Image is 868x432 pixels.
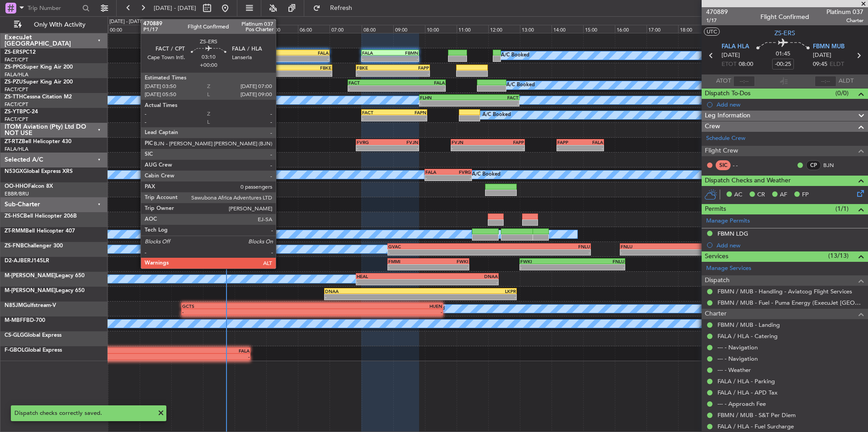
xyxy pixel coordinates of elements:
div: 12:00 [488,25,520,33]
span: Permits [705,204,726,214]
div: 14:00 [552,25,583,33]
div: - [357,279,427,285]
div: FAPP [488,139,524,145]
div: FACT [362,110,394,115]
span: Dispatch Checks and Weather [705,176,791,186]
span: Only With Activity [24,22,95,28]
div: 05:00 [266,25,298,33]
span: CR [757,190,765,200]
span: 09:45 [813,60,827,69]
div: DNAA [427,274,498,279]
div: FBKE [357,65,393,70]
div: - [488,145,524,151]
div: [DATE] - [DATE] [109,18,144,26]
a: Schedule Crew [706,134,745,143]
div: FALA [580,139,603,145]
span: [DATE] - [DATE] [154,4,196,12]
span: [DATE] [722,51,740,60]
div: FALA [362,50,390,56]
a: FACT/CPT [5,116,28,123]
div: 00:00 [108,25,140,33]
div: DNAA [325,288,420,294]
div: - [448,175,471,181]
span: FALA HLA [722,42,749,51]
span: Flight Crew [705,146,738,156]
div: A/C Booked [506,79,535,92]
span: Services [705,251,728,262]
span: ZS-ERS [5,50,23,55]
div: FACT [230,50,279,56]
div: - [557,145,580,151]
div: - [388,265,429,270]
div: - [572,265,624,270]
span: M-[PERSON_NAME] [5,288,56,293]
div: 07:00 [330,25,361,33]
div: FBKE [292,65,331,70]
a: FALA/HLA [5,71,28,78]
a: EBBR/BRU [5,190,29,197]
span: ZS-PPG [5,65,23,70]
a: ZS-YTBPC-24 [5,109,38,115]
a: --- - Navigation [717,355,758,362]
span: M-MBFF [5,318,26,323]
div: 06:00 [298,25,330,33]
div: - [312,309,442,315]
a: CS-GLGGlobal Express [5,333,61,338]
span: 08:00 [739,60,753,69]
div: FLHN [420,95,469,100]
button: Only With Activity [10,18,98,32]
div: - [520,265,572,270]
div: FALA [279,50,329,56]
a: ZT-RTZBell Helicopter 430 [5,139,71,144]
div: FACT [469,95,519,100]
a: --- - Navigation [717,344,758,351]
span: [DATE] [813,51,831,60]
div: - [469,101,519,106]
span: AC [734,190,742,200]
div: FVJN [452,139,488,145]
div: - [387,145,418,151]
div: FACT [349,80,396,85]
div: 08:00 [362,25,393,33]
a: D2-AJBERJ145LR [5,258,49,264]
div: LKPR [420,288,516,294]
div: FBMN LDG [717,230,748,237]
div: - [427,279,498,285]
a: FALA / HLA - Fuel Surcharge [717,423,794,430]
div: FNLU [572,259,624,264]
span: 01:45 [776,50,790,59]
span: ELDT [830,60,844,69]
a: FALA/HLA [5,146,28,153]
a: M-[PERSON_NAME]Legacy 650 [5,273,85,279]
a: OO-HHOFalcon 8X [5,184,53,189]
div: 11:00 [457,25,488,33]
span: ZS-HSC [5,214,24,219]
div: - [621,250,671,255]
div: - [425,175,448,181]
div: - [452,145,488,151]
div: A/C Booked [472,168,500,181]
div: FVJN [387,139,418,145]
span: Charter [705,309,726,319]
div: HEAL [357,274,427,279]
span: N85JM [5,303,23,308]
input: --:-- [733,76,755,87]
div: - [357,71,393,76]
div: - [420,101,469,106]
div: CP [806,160,821,170]
div: FALA [66,348,250,353]
a: FBMN / MUB - Landing [717,321,780,329]
a: N53GXGlobal Express XRS [5,169,73,174]
a: FALA / HLA - APD Tax [717,389,778,396]
div: - [489,250,590,255]
div: - [390,56,418,61]
div: A/C Booked [501,49,529,62]
div: 15:00 [583,25,615,33]
span: AF [780,190,787,200]
div: Add new [717,242,863,249]
div: FBMN [390,50,418,56]
span: ALDT [839,77,854,86]
div: GVAC [388,244,489,249]
span: FP [802,190,809,200]
span: FBMN MUB [813,42,844,51]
